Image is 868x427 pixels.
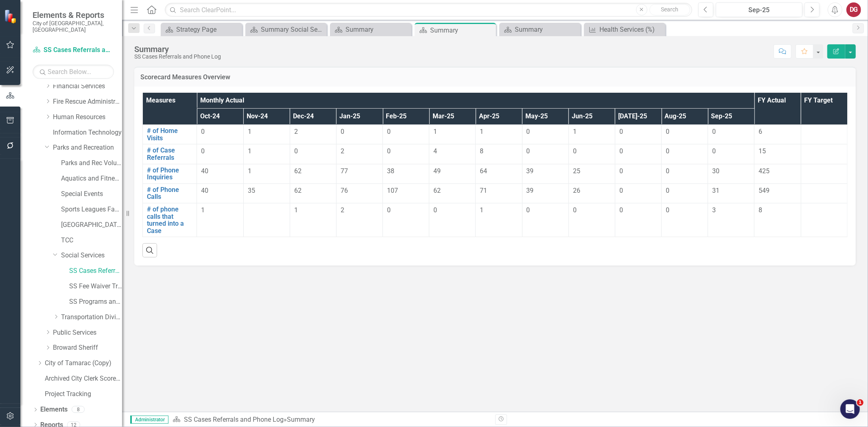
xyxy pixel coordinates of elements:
span: 2 [294,128,298,135]
span: 1 [573,128,577,135]
span: 0 [433,206,437,214]
input: Search ClearPoint... [165,3,692,17]
div: Strategy Page [176,24,240,35]
div: Summary [430,25,494,35]
span: 0 [666,147,669,155]
span: 40 [201,167,208,175]
span: 8 [480,147,483,155]
span: 0 [201,128,205,135]
a: # of phone calls that turned into a Case [147,206,192,234]
span: 0 [619,147,623,155]
span: 4 [433,147,437,155]
div: Summary Social Services - Program Description (7040) [261,24,325,35]
span: 0 [619,167,623,175]
span: 49 [433,167,441,175]
span: 31 [712,187,719,194]
div: Summary [345,24,409,35]
a: Archived City Clerk Scorecard [45,374,122,383]
span: 1 [480,128,483,135]
span: 549 [759,187,770,194]
a: # of Home Visits [147,127,192,142]
a: Strategy Page [163,24,240,35]
a: Public Services [53,328,122,338]
span: 1 [857,399,864,406]
a: Project Tracking [45,390,122,399]
a: Special Events [61,190,122,199]
span: 39 [527,167,534,175]
span: 0 [619,128,623,135]
span: 0 [527,128,530,135]
a: SS Cases Referrals and Phone Log [184,416,284,423]
span: 425 [759,167,770,175]
td: Double-Click to Edit Right Click for Context Menu [143,203,197,237]
span: 40 [201,187,208,194]
span: Administrator [130,416,168,424]
span: 62 [294,167,302,175]
div: » [173,415,489,425]
a: Health Services (%) [586,24,663,35]
button: DG [846,2,861,17]
td: Double-Click to Edit Right Click for Context Menu [143,183,197,203]
a: # of Case Referrals [147,147,192,161]
span: Elements & Reports [33,10,114,20]
span: 0 [387,206,391,214]
span: 0 [619,206,623,214]
span: 107 [387,187,398,194]
div: Sep-25 [719,5,800,15]
span: 35 [248,187,255,194]
h3: Scorecard Measures Overview [140,74,850,81]
a: Aquatics and Fitness Center [61,174,122,183]
a: Social Services [61,251,122,260]
span: 0 [666,187,669,194]
a: Transportation Division [61,313,122,322]
a: SS Programs and Volunteers [69,297,122,307]
a: Parks and Recreation [53,143,122,152]
span: 0 [527,206,530,214]
span: 77 [341,167,348,175]
span: 30 [712,167,719,175]
iframe: Intercom live chat [840,399,860,419]
span: 1 [433,128,437,135]
button: Sep-25 [716,2,802,17]
a: Financial Services [53,82,122,91]
span: 1 [480,206,483,214]
span: 62 [433,187,441,194]
a: Information Technology [53,128,122,137]
div: 8 [72,406,85,413]
a: Summary Social Services - Program Description (7040) [247,24,325,35]
a: Summary [332,24,409,35]
a: # of Phone Inquiries [147,167,192,181]
span: 15 [759,147,766,155]
span: 1 [201,206,205,214]
span: 1 [248,167,251,175]
a: Elements [40,405,68,414]
span: 76 [341,187,348,194]
button: Search [649,4,690,15]
span: 39 [527,187,534,194]
div: SS Cases Referrals and Phone Log [134,54,221,60]
a: Human Resources [53,113,122,122]
div: Summary [287,416,315,423]
a: SS Cases Referrals and Phone Log [33,46,114,55]
span: 0 [201,147,205,155]
a: SS Fee Waiver Tracking [69,282,122,291]
td: Double-Click to Edit Right Click for Context Menu [143,164,197,183]
span: 0 [619,187,623,194]
span: 0 [527,147,530,155]
a: Fire Rescue Administration [53,97,122,107]
td: Double-Click to Edit Right Click for Context Menu [143,125,197,144]
a: # of Phone Calls [147,186,192,200]
img: ClearPoint Strategy [4,9,18,23]
span: 1 [248,128,251,135]
div: Summary [134,45,221,54]
span: 0 [387,128,391,135]
span: 71 [480,187,487,194]
span: 0 [294,147,298,155]
td: Double-Click to Edit Right Click for Context Menu [143,144,197,164]
a: Broward Sheriff [53,343,122,353]
a: Sports Leagues Facilities Fields [61,205,122,214]
span: 1 [248,147,251,155]
a: Parks and Rec Volunteers [61,159,122,168]
span: 2 [341,206,344,214]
